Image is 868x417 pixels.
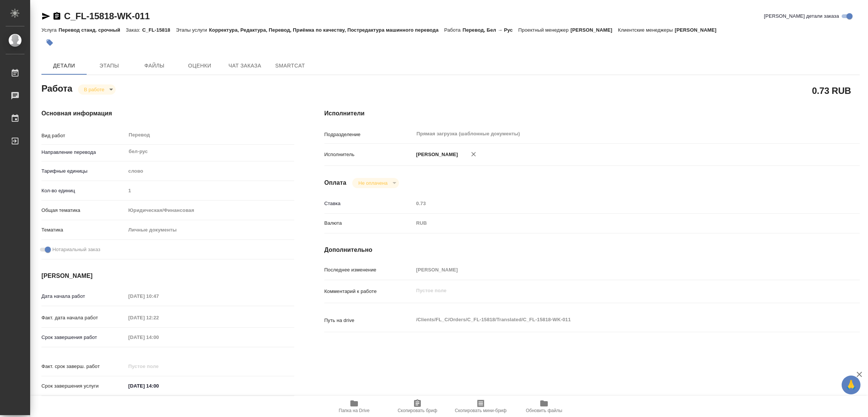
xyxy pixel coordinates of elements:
[41,293,126,300] p: Дата начала работ
[324,200,414,207] p: Ставка
[52,246,100,253] span: Нотариальный заказ
[82,86,107,93] button: В работе
[324,151,414,158] p: Исполнитель
[272,61,308,71] span: SmartCat
[444,27,463,33] p: Работа
[845,377,857,393] span: 🙏
[126,380,192,391] input: ✎ Введи что-нибудь
[126,312,192,323] input: Пустое поле
[386,396,449,417] button: Скопировать бриф
[465,146,482,163] button: Удалить исполнителя
[41,382,126,390] p: Срок завершения услуги
[764,12,839,20] span: [PERSON_NAME] детали заказа
[414,313,815,326] textarea: /Clients/FL_C/Orders/C_FL-15818/Translated/C_FL-15818-WK-011
[52,12,61,21] button: Скопировать ссылку
[675,27,722,33] p: [PERSON_NAME]
[414,198,815,209] input: Пустое поле
[512,396,576,417] button: Обновить файлы
[842,376,860,394] button: 🙏
[324,131,414,138] p: Подразделение
[41,12,50,21] button: Скопировать ссылку для ЯМессенджера
[136,61,173,71] span: Файлы
[812,84,851,97] h2: 0.73 RUB
[339,408,370,413] span: Папка на Drive
[126,27,142,33] p: Заказ:
[324,317,414,324] p: Путь на drive
[227,61,263,71] span: Чат заказа
[182,61,218,71] span: Оценки
[414,264,815,275] input: Пустое поле
[324,288,414,295] p: Комментарий к работе
[463,27,518,33] p: Перевод, Бел → Рус
[41,109,294,118] h4: Основная информация
[78,84,116,95] div: В работе
[570,27,618,33] p: [PERSON_NAME]
[46,61,82,71] span: Детали
[41,226,126,234] p: Тематика
[324,245,860,254] h4: Дополнительно
[126,185,294,196] input: Пустое поле
[41,334,126,341] p: Срок завершения работ
[618,27,675,33] p: Клиентские менеджеры
[41,167,126,175] p: Тарифные единицы
[414,151,458,158] p: [PERSON_NAME]
[455,408,506,413] span: Скопировать мини-бриф
[126,165,294,178] div: слово
[397,408,437,413] span: Скопировать бриф
[142,27,176,33] p: C_FL-15818
[526,408,562,413] span: Обновить файлы
[126,224,294,236] div: Личные документы
[41,27,58,33] p: Услуга
[41,314,126,322] p: Факт. дата начала работ
[352,178,399,188] div: В работе
[41,207,126,214] p: Общая тематика
[41,132,126,140] p: Вид работ
[324,109,860,118] h4: Исполнители
[324,178,347,187] h4: Оплата
[518,27,570,33] p: Проектный менеджер
[41,34,58,51] button: Добавить тэг
[41,363,126,370] p: Факт. срок заверш. работ
[58,27,126,33] p: Перевод станд. срочный
[91,61,127,71] span: Этапы
[41,149,126,156] p: Направление перевода
[209,27,444,33] p: Корректура, Редактура, Перевод, Приёмка по качеству, Постредактура машинного перевода
[176,27,209,33] p: Этапы услуги
[126,332,192,343] input: Пустое поле
[64,11,150,21] a: C_FL-15818-WK-011
[41,271,294,281] h4: [PERSON_NAME]
[322,396,386,417] button: Папка на Drive
[324,219,414,227] p: Валюта
[126,291,192,302] input: Пустое поле
[324,266,414,274] p: Последнее изменение
[356,180,390,186] button: Не оплачена
[41,187,126,195] p: Кол-во единиц
[414,217,815,230] div: RUB
[126,361,192,372] input: Пустое поле
[126,204,294,217] div: Юридическая/Финансовая
[449,396,512,417] button: Скопировать мини-бриф
[41,81,72,95] h2: Работа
